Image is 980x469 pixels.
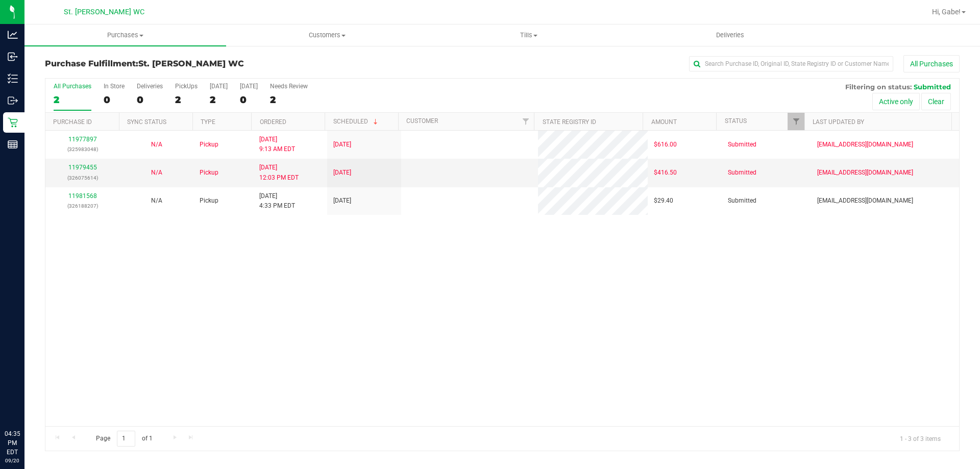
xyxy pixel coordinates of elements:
[333,196,351,206] span: [DATE]
[151,196,162,206] button: N/A
[845,83,912,91] span: Filtering on status:
[104,94,125,106] div: 0
[817,140,913,150] span: [EMAIL_ADDRESS][DOMAIN_NAME]
[5,429,20,457] p: 04:35 PM EDT
[725,117,747,125] a: Status
[52,173,113,183] p: (326075614)
[517,113,534,130] a: Filter
[651,118,677,126] a: Amount
[53,118,92,126] a: Purchase ID
[728,196,756,206] span: Submitted
[151,168,162,178] button: N/A
[932,8,961,16] span: Hi, Gabe!
[151,197,162,204] span: Not Applicable
[270,94,308,106] div: 2
[914,83,951,91] span: Submitted
[8,117,18,128] inline-svg: Retail
[406,117,438,125] a: Customer
[226,24,428,46] a: Customers
[138,59,244,68] span: St. [PERSON_NAME] WC
[200,196,218,206] span: Pickup
[728,140,756,150] span: Submitted
[87,431,161,447] span: Page of 1
[5,457,20,464] p: 09/20
[24,24,226,46] a: Purchases
[428,31,629,40] span: Tills
[259,191,295,211] span: [DATE] 4:33 PM EDT
[52,144,113,154] p: (325983048)
[270,83,308,90] div: Needs Review
[892,431,949,446] span: 1 - 3 of 3 items
[817,168,913,178] span: [EMAIL_ADDRESS][DOMAIN_NAME]
[68,164,97,171] a: 11979455
[817,196,913,206] span: [EMAIL_ADDRESS][DOMAIN_NAME]
[10,387,41,418] iframe: Resource center
[68,192,97,200] a: 11981568
[200,168,218,178] span: Pickup
[654,196,673,206] span: $29.40
[24,31,226,40] span: Purchases
[903,55,960,72] button: All Purchases
[240,83,258,90] div: [DATE]
[8,52,18,62] inline-svg: Inbound
[259,135,295,154] span: [DATE] 9:13 AM EDT
[333,168,351,178] span: [DATE]
[240,94,258,106] div: 0
[8,73,18,84] inline-svg: Inventory
[137,94,163,106] div: 0
[54,94,91,106] div: 2
[654,140,677,150] span: $616.00
[654,168,677,178] span: $416.50
[227,31,427,40] span: Customers
[8,30,18,40] inline-svg: Analytics
[151,169,162,176] span: Not Applicable
[137,83,163,90] div: Deliveries
[702,31,758,40] span: Deliveries
[333,118,380,125] a: Scheduled
[333,140,351,150] span: [DATE]
[260,118,286,126] a: Ordered
[151,141,162,148] span: Not Applicable
[210,94,228,106] div: 2
[8,139,18,150] inline-svg: Reports
[689,56,893,71] input: Search Purchase ID, Original ID, State Registry ID or Customer Name...
[151,140,162,150] button: N/A
[127,118,166,126] a: Sync Status
[68,136,97,143] a: 11977897
[45,59,350,68] h3: Purchase Fulfillment:
[428,24,629,46] a: Tills
[54,83,91,90] div: All Purchases
[8,95,18,106] inline-svg: Outbound
[64,8,144,16] span: St. [PERSON_NAME] WC
[200,140,218,150] span: Pickup
[788,113,804,130] a: Filter
[543,118,596,126] a: State Registry ID
[30,386,42,398] iframe: Resource center unread badge
[629,24,831,46] a: Deliveries
[813,118,864,126] a: Last Updated By
[52,201,113,211] p: (326188207)
[210,83,228,90] div: [DATE]
[728,168,756,178] span: Submitted
[104,83,125,90] div: In Store
[921,93,951,110] button: Clear
[259,163,299,182] span: [DATE] 12:03 PM EDT
[175,83,198,90] div: PickUps
[117,431,135,447] input: 1
[201,118,215,126] a: Type
[872,93,920,110] button: Active only
[175,94,198,106] div: 2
